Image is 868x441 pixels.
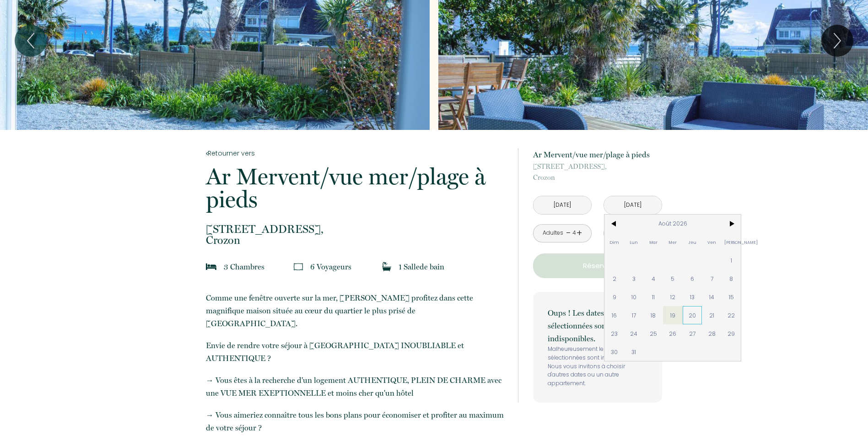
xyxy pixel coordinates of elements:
span: 25 [644,324,663,343]
span: 9 [604,288,624,306]
a: Retourner vers [206,148,506,158]
p: Réserver [536,260,659,271]
span: 5 [663,269,683,288]
span: 21 [702,306,722,324]
span: Jeu [683,233,702,251]
span: 13 [683,288,702,306]
span: 28 [702,324,722,343]
p: Crozon [206,224,506,246]
span: s [348,262,351,271]
p: 1 Salle de bain [399,260,444,273]
a: + [577,226,582,240]
span: 2 [604,269,624,288]
span: Ven [702,233,722,251]
span: 24 [624,324,644,343]
p: 3 Chambre [224,260,264,273]
span: Août 2026 [624,215,722,233]
span: 10 [624,288,644,306]
span: [STREET_ADDRESS], [206,224,506,235]
input: Arrivée [534,196,591,214]
span: > [722,215,741,233]
span: Mer [663,233,683,251]
button: Réserver [533,253,662,278]
span: < [604,215,624,233]
button: Next [821,25,853,57]
a: - [566,226,571,240]
span: 12 [663,288,683,306]
div: Adultes [543,229,563,237]
span: 11 [644,288,663,306]
span: 27 [683,324,702,343]
span: → Vous êtes à la recherche d'un logement AUTHENTIQUE, PLEIN DE CHARME avec une VUE MER EXEPTIONNE... [206,376,501,398]
span: → Vous aimeriez connaître tous les bons plans pour économiser et profiter au maximum de votre séj... [206,410,504,432]
p: Envie de rendre votre séjour à [GEOGRAPHIC_DATA] INOUBLIABLE et AUTHENTIQUE ? [206,339,506,365]
span: Dim [604,233,624,251]
input: Départ [604,196,662,214]
span: Mar [644,233,663,251]
span: 19 [663,306,683,324]
span: 14 [702,288,722,306]
span: 6 [683,269,702,288]
p: Oups ! Les dates sélectionnées sont indisponibles. [548,307,647,345]
span: 20 [683,306,702,324]
p: Crozon [533,161,662,183]
span: 31 [624,343,644,361]
p: Comme une fenêtre ouverte sur la mer, [PERSON_NAME] profitez dans cette magnifique maison située ... [206,291,506,330]
img: guests [294,262,303,271]
span: 26 [663,324,683,343]
button: Previous [15,25,47,57]
span: Lun [624,233,644,251]
span: 17 [624,306,644,324]
p: 6 Voyageur [310,260,351,273]
span: 18 [644,306,663,324]
span: 1 [722,251,741,269]
span: 29 [722,324,741,343]
span: 16 [604,306,624,324]
span: 7 [702,269,722,288]
span: 22 [722,306,741,324]
span: [PERSON_NAME] [722,233,741,251]
span: 4 [644,269,663,288]
span: 3 [624,269,644,288]
span: 15 [722,288,741,306]
span: 8 [722,269,741,288]
p: Malheureusement les dates sélectionnées sont indisponibles. Nous vous invitons à choisir d'autres... [548,345,647,388]
span: 23 [604,324,624,343]
span: s [261,262,264,271]
span: [STREET_ADDRESS], [533,161,662,172]
div: 4 [572,229,577,237]
p: Ar Mervent/vue mer/plage à pieds [533,148,662,161]
p: Ar Mervent/vue mer/plage à pieds [206,165,506,211]
span: 30 [604,343,624,361]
